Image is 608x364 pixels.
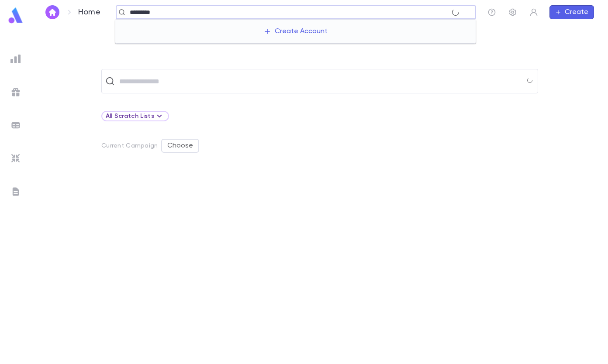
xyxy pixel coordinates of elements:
img: batches_grey.339ca447c9d9533ef1741baa751efc33.svg [10,120,21,130]
img: reports_grey.c525e4749d1bce6a11f5fe2a8de1b229.svg [10,54,21,64]
div: All Scratch Lists [106,111,165,121]
button: Choose [161,139,199,153]
button: Create [549,5,594,19]
button: Create Account [256,23,335,40]
img: letters_grey.7941b92b52307dd3b8a917253454ce1c.svg [10,186,21,197]
img: campaigns_grey.99e729a5f7ee94e3726e6486bddda8f1.svg [10,87,21,97]
div: All Scratch Lists [101,111,169,121]
p: Home [78,7,100,17]
img: home_white.a664292cf8c1dea59945f0da9f25487c.svg [47,9,58,16]
img: imports_grey.530a8a0e642e233f2baf0ef88e8c9fcb.svg [10,153,21,164]
img: logo [7,7,24,24]
p: Current Campaign [101,142,158,149]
